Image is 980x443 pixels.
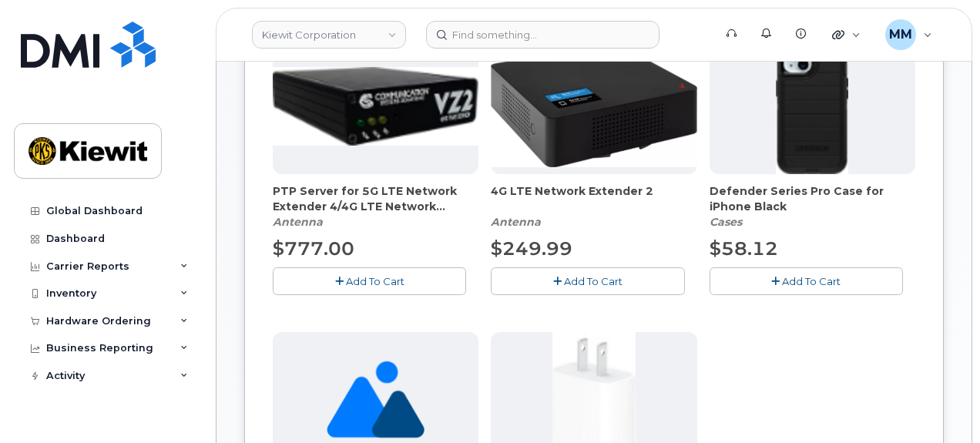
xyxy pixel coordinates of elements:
[710,215,742,229] em: Cases
[491,45,696,167] img: 4glte_extender.png
[491,183,696,230] div: 4G LTE Network Extender 2
[710,237,778,260] span: $58.12
[273,267,466,294] button: Add To Cart
[710,183,915,214] span: Defender Series Pro Case for iPhone Black
[913,376,968,431] iframe: Messenger Launcher
[491,237,572,260] span: $249.99
[874,19,943,50] div: Michael Manahan
[252,21,406,49] a: Kiewit Corporation
[491,215,541,229] em: Antenna
[273,237,354,260] span: $777.00
[273,183,478,214] span: PTP Server for 5G LTE Network Extender 4/4G LTE Network Extender 3
[776,39,848,174] img: defenderiphone14.png
[491,267,684,294] button: Add To Cart
[564,275,623,287] span: Add To Cart
[273,215,323,229] em: Antenna
[821,19,871,50] div: Quicklinks
[710,267,903,294] button: Add To Cart
[491,183,696,214] span: 4G LTE Network Extender 2
[346,275,404,287] span: Add To Cart
[273,67,478,146] img: Casa_Sysem.png
[273,183,478,230] div: PTP Server for 5G LTE Network Extender 4/4G LTE Network Extender 3
[426,21,659,49] input: Find something...
[889,25,912,44] span: MM
[782,275,841,287] span: Add To Cart
[710,183,915,230] div: Defender Series Pro Case for iPhone Black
